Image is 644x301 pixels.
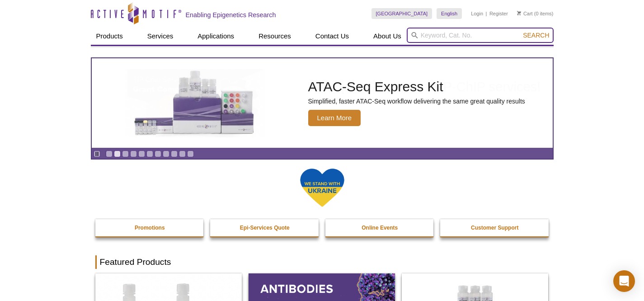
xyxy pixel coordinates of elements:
[138,150,145,157] a: Go to slide 5
[520,31,552,39] button: Search
[471,10,483,17] a: Login
[121,69,270,137] img: ATAC-Seq Express Kit
[362,225,398,231] strong: Online Events
[146,150,153,157] a: Go to slide 6
[308,97,525,105] p: Simplified, faster ATAC-Seq workflow delivering the same great quality results
[517,10,533,17] a: Cart
[171,150,178,157] a: Go to slide 9
[94,150,100,157] a: Toggle autoplay
[253,28,296,45] a: Resources
[308,80,525,94] h2: ATAC-Seq Express Kit
[489,10,508,17] a: Register
[192,28,240,45] a: Applications
[308,110,361,126] span: Learn More
[368,28,407,45] a: About Us
[114,150,121,157] a: Go to slide 2
[517,8,554,19] li: (0 items)
[310,28,354,45] a: Contact Us
[155,150,161,157] a: Go to slide 7
[187,150,194,157] a: Go to slide 11
[517,11,521,15] img: Your Cart
[407,28,554,43] input: Keyword, Cat. No.
[240,225,290,231] strong: Epi-Services Quote
[179,150,186,157] a: Go to slide 10
[122,150,129,157] a: Go to slide 3
[92,58,553,148] article: ATAC-Seq Express Kit
[95,255,549,269] h2: Featured Products
[210,219,320,236] a: Epi-Services Quote
[186,11,276,19] h2: Enabling Epigenetics Research
[135,225,165,231] strong: Promotions
[440,219,550,236] a: Customer Support
[325,219,435,236] a: Online Events
[437,8,462,19] a: English
[471,225,518,231] strong: Customer Support
[371,8,432,19] a: [GEOGRAPHIC_DATA]
[613,270,635,292] div: Open Intercom Messenger
[91,28,128,45] a: Products
[130,150,137,157] a: Go to slide 4
[486,8,487,19] li: |
[142,28,179,45] a: Services
[523,32,549,39] span: Search
[92,58,553,148] a: ATAC-Seq Express Kit ATAC-Seq Express Kit Simplified, faster ATAC-Seq workflow delivering the sam...
[95,219,205,236] a: Promotions
[300,168,345,208] img: We Stand With Ukraine
[106,150,113,157] a: Go to slide 1
[163,150,169,157] a: Go to slide 8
